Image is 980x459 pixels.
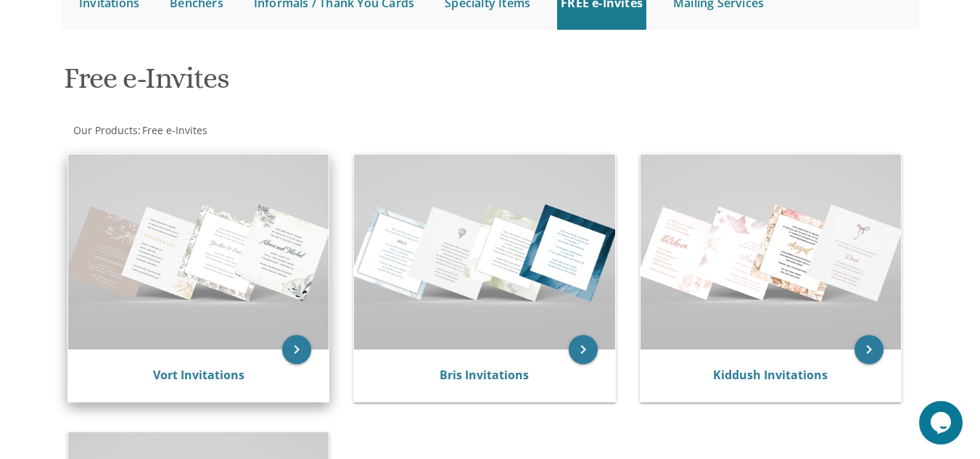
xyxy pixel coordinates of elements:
img: Bris Invitations [354,154,614,350]
a: Kiddush Invitations [713,367,828,383]
a: Vort Invitations [153,367,244,383]
h1: Free e-Invites [64,62,625,105]
a: keyboard_arrow_right [282,335,311,364]
img: Vort Invitations [68,154,329,350]
div: : [61,123,490,138]
span: Free e-Invites [142,123,207,137]
a: keyboard_arrow_right [855,335,884,364]
a: Bris Invitations [440,367,529,383]
a: keyboard_arrow_right [569,335,598,364]
iframe: chat widget [919,401,965,444]
a: Free e-Invites [141,123,207,137]
img: Kiddush Invitations [641,154,901,350]
a: Our Products [72,123,138,137]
